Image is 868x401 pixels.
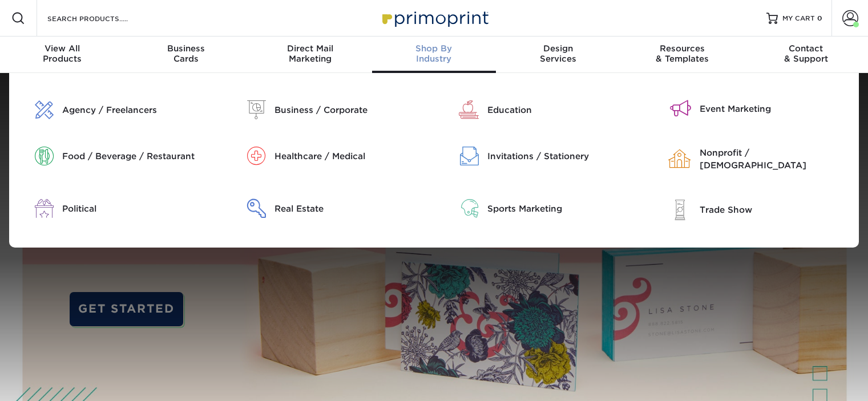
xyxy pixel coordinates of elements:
[655,147,850,172] a: Nonprofit / [DEMOGRAPHIC_DATA]
[18,147,213,165] a: Food / Beverage / Restaurant
[744,43,868,64] div: & Support
[487,104,638,116] div: Education
[18,199,213,218] a: Political
[274,150,425,163] div: Healthcare / Medical
[487,202,638,215] div: Sports Marketing
[700,204,850,216] div: Trade Show
[496,43,620,64] div: Services
[230,147,425,165] a: Healthcare / Medical
[62,150,213,163] div: Food / Beverage / Restaurant
[700,103,850,115] div: Event Marketing
[124,43,248,64] div: Cards
[372,43,496,64] div: Industry
[496,43,620,54] span: Design
[372,37,496,73] a: Shop ByIndustry
[782,14,815,23] span: MY CART
[620,43,744,64] div: & Templates
[248,43,372,64] div: Marketing
[655,100,850,117] a: Event Marketing
[62,104,213,116] div: Agency / Freelancers
[248,37,372,73] a: Direct MailMarketing
[620,37,744,73] a: Resources& Templates
[230,100,425,119] a: Business / Corporate
[124,37,248,73] a: BusinessCards
[817,14,822,22] span: 0
[372,43,496,54] span: Shop By
[443,199,638,218] a: Sports Marketing
[46,11,158,25] input: SEARCH PRODUCTS.....
[655,199,850,220] a: Trade Show
[124,43,248,54] span: Business
[248,43,372,54] span: Direct Mail
[62,202,213,215] div: Political
[744,43,868,54] span: Contact
[496,37,620,73] a: DesignServices
[700,147,850,172] div: Nonprofit / [DEMOGRAPHIC_DATA]
[620,43,744,54] span: Resources
[744,37,868,73] a: Contact& Support
[443,147,638,165] a: Invitations / Stationery
[230,199,425,218] a: Real Estate
[18,100,213,119] a: Agency / Freelancers
[274,104,425,116] div: Business / Corporate
[274,202,425,215] div: Real Estate
[443,100,638,119] a: Education
[487,150,638,163] div: Invitations / Stationery
[377,6,491,30] img: Primoprint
